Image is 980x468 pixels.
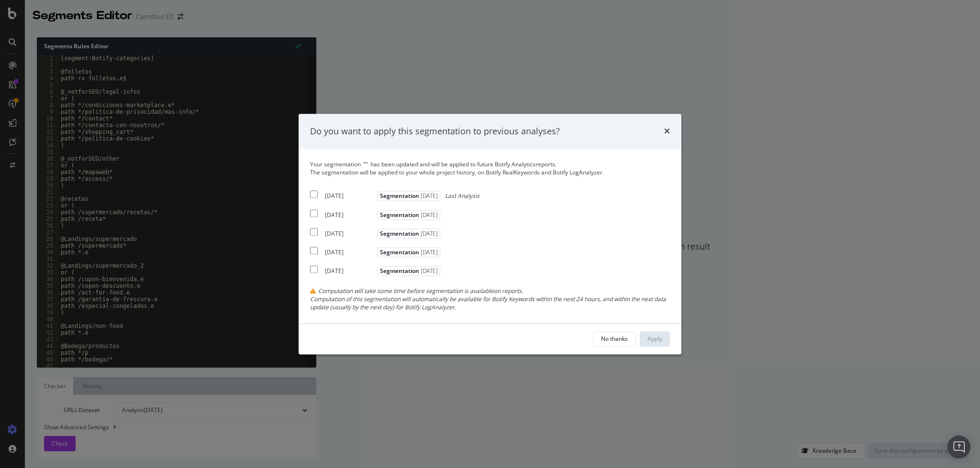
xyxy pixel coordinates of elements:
[419,248,438,256] span: [DATE]
[318,287,523,295] span: Computation will take some time before segmentation is available on reports.
[947,435,970,458] div: Open Intercom Messenger
[363,161,368,169] span: " "
[325,192,375,200] div: [DATE]
[647,335,662,343] div: Apply
[445,192,479,200] span: Last Analysis
[378,266,440,276] span: Segmentation
[310,295,670,312] div: Computation of this segmentation will automatically be available for Botify Keywords within the n...
[419,267,438,275] span: [DATE]
[378,247,440,257] span: Segmentation
[325,229,375,238] div: [DATE]
[325,248,375,256] div: [DATE]
[299,114,681,354] div: modal
[378,210,440,220] span: Segmentation
[378,229,440,239] span: Segmentation
[419,211,438,219] span: [DATE]
[310,161,670,177] div: Your segmentation has been updated and will be applied to future Botify Analytics reports.
[310,169,670,177] div: The segmentation will be applied to your whole project history, on Botify RealKeywords and Botify...
[325,211,375,219] div: [DATE]
[325,267,375,275] div: [DATE]
[640,331,670,347] button: Apply
[419,192,438,200] span: [DATE]
[601,335,628,343] div: No thanks
[593,331,636,347] button: No thanks
[378,191,440,201] span: Segmentation
[419,229,438,238] span: [DATE]
[310,125,560,138] div: Do you want to apply this segmentation to previous analyses?
[664,125,670,138] div: times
